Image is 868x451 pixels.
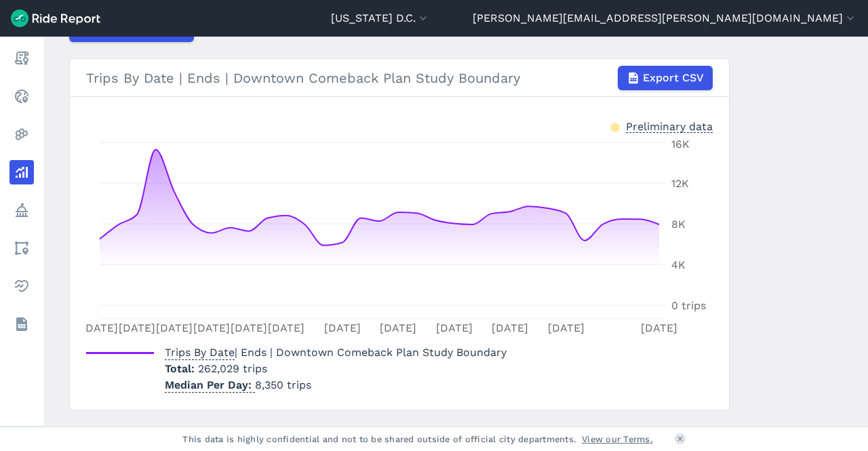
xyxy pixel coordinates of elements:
[165,362,198,375] span: Total
[11,9,100,27] img: Ride Report
[9,122,34,146] a: Heatmaps
[671,138,690,151] tspan: 16K
[81,321,118,334] tspan: [DATE]
[9,46,34,71] a: Report
[231,321,267,334] tspan: [DATE]
[331,10,430,26] button: [US_STATE] D.C.
[9,84,34,109] a: Realtime
[324,321,361,334] tspan: [DATE]
[492,321,528,334] tspan: [DATE]
[436,321,473,334] tspan: [DATE]
[165,374,255,393] span: Median Per Day
[9,198,34,222] a: Policy
[9,160,34,184] a: Analyze
[671,177,689,190] tspan: 12K
[582,433,653,446] a: View our Terms.
[86,66,713,90] div: Trips By Date | Ends | Downtown Comeback Plan Study Boundary
[626,119,713,133] div: Preliminary data
[380,321,416,334] tspan: [DATE]
[119,321,155,334] tspan: [DATE]
[165,346,507,359] span: | Ends | Downtown Comeback Plan Study Boundary
[156,321,193,334] tspan: [DATE]
[643,70,704,86] span: Export CSV
[473,10,857,26] button: [PERSON_NAME][EMAIL_ADDRESS][PERSON_NAME][DOMAIN_NAME]
[268,321,304,334] tspan: [DATE]
[198,362,267,375] span: 262,029 trips
[671,218,686,231] tspan: 8K
[9,236,34,260] a: Areas
[165,342,235,360] span: Trips By Date
[165,377,507,393] p: 8,350 trips
[9,274,34,298] a: Health
[548,321,585,334] tspan: [DATE]
[9,312,34,336] a: Datasets
[641,321,677,334] tspan: [DATE]
[671,258,686,271] tspan: 4K
[671,299,706,312] tspan: 0 trips
[193,321,230,334] tspan: [DATE]
[618,66,713,90] button: Export CSV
